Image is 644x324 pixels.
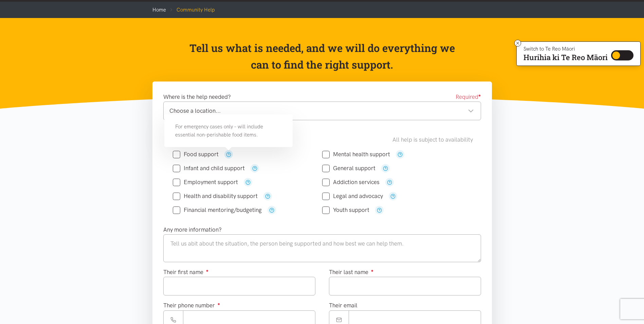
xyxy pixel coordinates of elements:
[329,268,374,277] label: Their last name
[163,92,231,102] label: Where is the help needed?
[371,268,374,273] sup: ●
[322,193,383,199] label: Legal and advocacy
[163,225,222,234] label: Any more information?
[456,92,481,102] span: Required
[478,93,481,98] sup: ●
[322,207,369,213] label: Youth support
[206,268,209,273] sup: ●
[392,135,476,144] div: All help is subject to availability
[187,40,457,73] p: Tell us what is needed, and we will do everything we can to find the right support.
[322,151,390,157] label: Mental health support
[166,6,215,14] li: Community Help
[173,207,262,213] label: Financial mentoring/budgeting
[173,193,258,199] label: Health and disability support
[163,268,209,277] label: Their first name
[163,301,220,310] label: Their phone number
[173,179,238,185] label: Employment support
[169,106,474,115] div: Choose a location...
[523,54,608,60] p: Hurihia ki Te Reo Māori
[322,165,375,171] label: General support
[322,179,380,185] label: Addiction services
[164,114,293,147] div: For emergency cases only – will include essential non-perishable food items.
[173,151,219,157] label: Food support
[218,301,220,306] sup: ●
[329,301,357,310] label: Their email
[523,47,608,51] p: Switch to Te Reo Māori
[173,165,245,171] label: Infant and child support
[152,7,166,13] a: Home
